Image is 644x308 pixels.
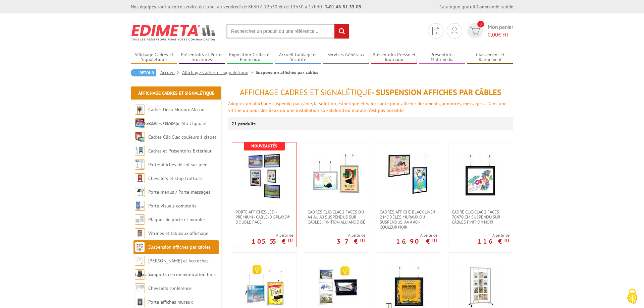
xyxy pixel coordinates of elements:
font: Adoptez un affichage suspendu par câble, la solution esthétique et valorisante pour afficher docu... [228,101,506,113]
img: Cadre Clic-Clac 2 faces 70x70 cm suspendu sur câbles finition noir [457,152,504,199]
a: Supports de communication bois [148,271,216,278]
a: Classement et Rangement [467,52,513,63]
a: Affichage Cadres et Signalétique [131,52,177,63]
p: 105.55 € [252,239,293,243]
img: Plaques de porte et murales [135,214,145,225]
a: Cadre Clic-Clac 2 faces 70x70 cm suspendu sur câbles finition noir [448,209,513,225]
a: Plaques de porte et murales [148,217,206,223]
a: Présentoirs Multimédia [419,52,465,63]
span: Cadres affiche Black’Line® 2 modèles muraux ou suspendus, A4 à A0 - couleur noir [380,209,437,230]
img: Suspension affiches par câbles [135,242,145,252]
span: 0 [477,21,484,27]
img: Cookies (fenêtre modale) [624,288,641,305]
a: Catalogue gratuit [439,4,476,10]
img: Cadres Clic-Clac 2 faces du A4 au A0 suspendus sur câbles, finition alu anodisé [313,152,360,199]
img: Vitrines et tableaux affichage [135,228,145,238]
a: Accueil [160,69,182,75]
a: Affichage Cadres et Signalétique [182,69,256,75]
a: Chevalets conférence [148,285,192,291]
a: Porte-affiches de sol sur pied [148,162,207,168]
button: Cookies (fenêtre modale) [621,285,644,308]
sup: HT [288,237,293,243]
li: Suspension affiches par câbles [256,69,318,76]
p: 37 € [337,239,365,243]
img: Cimaises et Accroches tableaux [135,256,145,266]
a: Commande rapide [477,4,513,10]
h1: - Suspension affiches par câbles [228,88,513,97]
span: A partir de [396,233,437,238]
b: Nouveautés [251,143,277,149]
a: [PERSON_NAME] et Accroches tableaux [135,258,209,278]
a: Cadres Clic-Clac 2 faces du A4 au A0 suspendus sur câbles, finition alu anodisé [304,209,369,225]
a: Cadres Clic-Clac couleurs à clapet [148,134,216,140]
span: Mon panier [488,23,513,39]
span: 0,00 [488,31,498,38]
img: Porte-visuels comptoirs [135,201,145,211]
img: Cadres et Présentoirs Extérieur [135,146,145,156]
span: Cadres Clic-Clac 2 faces du A4 au A0 suspendus sur câbles, finition alu anodisé [308,209,365,225]
img: Porte Affiches LED - Prémium - Cable-Displays® Double face [241,152,288,199]
span: Affichage Cadres et Signalétique [240,87,372,98]
sup: HT [432,237,437,243]
a: Services Généraux [323,52,369,63]
a: Porte-visuels comptoirs [148,203,197,209]
sup: HT [504,237,509,243]
a: Affichage Cadres et Signalétique [138,90,214,96]
a: Porte-affiches muraux [148,299,193,305]
img: Chevalets conférence [135,283,145,293]
div: | [439,3,513,10]
a: Présentoirs Presse et Journaux [371,52,417,63]
a: Cadres et Présentoirs Extérieur [148,148,212,154]
a: Exposition Grilles et Panneaux [227,52,273,63]
a: Suspension affiches par câbles [148,244,211,250]
p: 21 produits [231,117,257,130]
strong: 01 46 81 33 03 [325,4,361,10]
a: Cadres affiche Black’Line® 2 modèles muraux ou suspendus, A4 à A0 - couleur noir [376,209,441,230]
a: Retour [131,69,156,76]
p: 116 € [477,239,509,243]
a: Chevalets et stop trottoirs [148,175,202,181]
a: devis rapide 0 Mon panier 0,00€ HT [466,23,513,39]
span: Porte Affiches LED - Prémium - Cable-Displays® Double face [235,209,293,225]
img: devis rapide [432,27,439,35]
sup: HT [360,237,365,243]
span: A partir de [252,233,293,238]
p: 16.90 € [396,239,437,243]
input: Rechercher un produit ou une référence... [226,24,349,39]
a: Présentoirs et Porte-brochures [179,52,225,63]
a: Cadres Clic-Clac Alu Clippant [148,120,207,126]
img: devis rapide [470,27,480,35]
div: Nos équipes sont à votre service du lundi au vendredi de 8h30 à 12h30 et de 13h30 à 17h30 [131,3,361,10]
a: Cadres Deco Muraux Alu ou [GEOGRAPHIC_DATA] [135,107,205,126]
span: A partir de [477,233,509,238]
img: Porte-affiches de sol sur pied [135,160,145,170]
img: Cadres Clic-Clac couleurs à clapet [135,132,145,142]
a: Porte Affiches LED - Prémium - Cable-Displays® Double face [232,209,297,225]
a: Porte-menus / Porte-messages [148,189,210,195]
a: Accueil Guidage et Sécurité [275,52,321,63]
a: Vitrines et tableaux affichage [148,230,208,236]
span: A partir de [337,233,365,238]
img: Cadres Deco Muraux Alu ou Bois [135,105,145,115]
img: Edimeta [131,20,216,45]
img: devis rapide [451,27,458,35]
img: Porte-affiches muraux [135,297,145,307]
span: Cadre Clic-Clac 2 faces 70x70 cm suspendu sur câbles finition noir [452,209,509,225]
img: Porte-menus / Porte-messages [135,187,145,197]
span: € HT [488,31,513,39]
img: Chevalets et stop trottoirs [135,173,145,183]
input: rechercher [334,24,349,39]
img: Cadres affiche Black’Line® 2 modèles muraux ou suspendus, A4 à A0 - couleur noir [385,152,432,199]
